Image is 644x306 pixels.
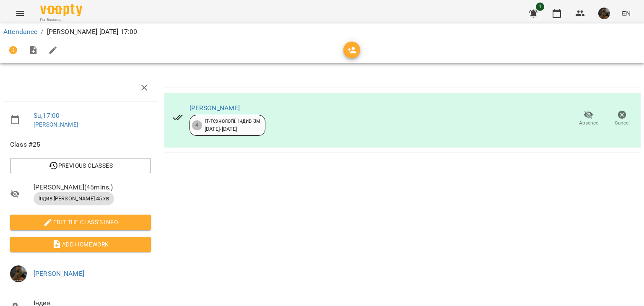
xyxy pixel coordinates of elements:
[598,8,610,19] img: 38836d50468c905d322a6b1b27ef4d16.jpg
[34,195,114,202] span: індив [PERSON_NAME] 45 хв
[34,121,78,128] a: [PERSON_NAME]
[17,239,144,249] span: Add Homework
[10,140,151,150] span: Class #25
[622,9,631,18] span: EN
[205,117,260,133] div: ІТ-технології: Індив 3м [DATE] - [DATE]
[10,3,30,23] button: Menu
[34,270,84,277] a: [PERSON_NAME]
[192,120,202,130] div: 4
[605,107,639,130] button: Cancel
[40,4,82,16] img: Voopty Logo
[190,104,240,112] a: [PERSON_NAME]
[34,112,60,119] a: Su , 17:00
[3,28,37,36] a: Attendance
[10,265,27,282] img: 38836d50468c905d322a6b1b27ef4d16.jpg
[17,217,144,227] span: Edit the class's Info
[41,27,43,37] li: /
[572,107,605,130] button: Absence
[579,119,598,127] span: Absence
[615,119,630,127] span: Cancel
[10,215,151,230] button: Edit the class's Info
[34,182,151,192] span: [PERSON_NAME] ( 45 mins. )
[10,158,151,173] button: Previous Classes
[40,17,82,23] span: For Business
[3,27,641,37] nav: breadcrumb
[17,161,144,171] span: Previous Classes
[618,5,634,21] button: EN
[10,237,151,252] button: Add Homework
[47,27,138,37] p: [PERSON_NAME] [DATE] 17:00
[536,3,544,11] span: 1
